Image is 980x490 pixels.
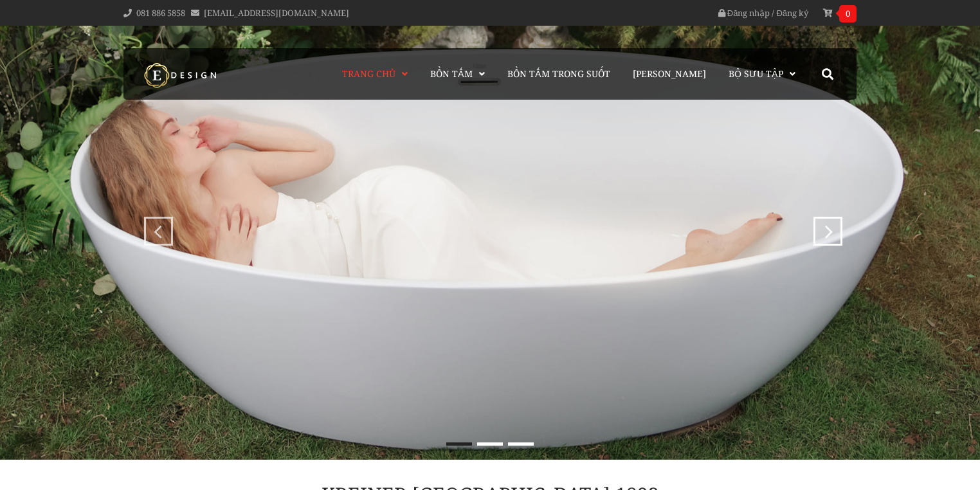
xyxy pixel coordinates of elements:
[136,7,185,19] a: 081 886 5858
[342,68,395,80] span: Trang chủ
[633,68,706,80] span: [PERSON_NAME]
[772,7,774,19] span: /
[729,68,783,80] span: Bộ Sưu Tập
[430,68,473,80] span: Bồn Tắm
[498,48,620,100] a: Bồn Tắm Trong Suốt
[421,48,495,100] a: Bồn Tắm
[336,48,417,100] a: Trang chủ
[839,5,857,23] span: 0
[507,68,610,80] span: Bồn Tắm Trong Suốt
[133,62,230,88] img: logo Kreiner Germany - Edesign Interior
[204,7,349,19] a: [EMAIL_ADDRESS][DOMAIN_NAME]
[623,48,716,100] a: [PERSON_NAME]
[147,217,163,233] div: prev
[817,217,833,233] div: next
[719,48,805,100] a: Bộ Sưu Tập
